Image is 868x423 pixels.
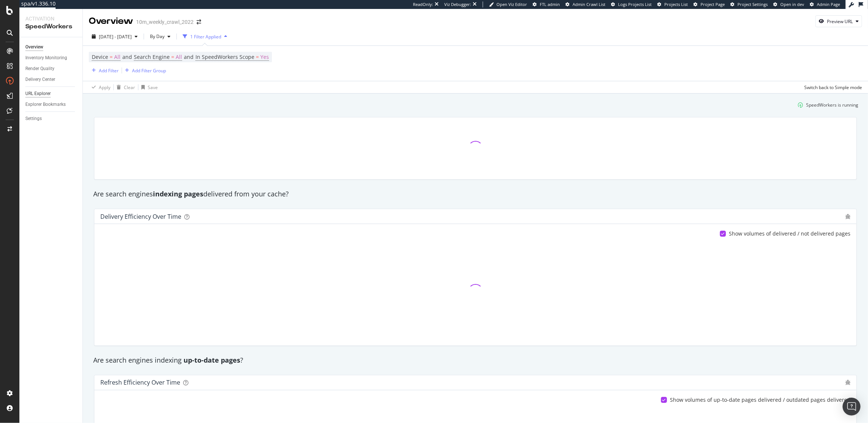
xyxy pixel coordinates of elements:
[729,230,850,237] div: Show volumes of delivered / not delivered pages
[773,1,804,7] a: Open in dev
[138,81,158,93] button: Save
[845,380,850,385] div: bug
[618,1,652,7] span: Logs Projects List
[171,53,174,60] span: =
[99,34,132,40] span: [DATE] - [DATE]
[25,90,77,98] a: URL Explorer
[124,84,135,91] div: Clear
[670,396,850,404] div: Show volumes of up-to-date pages delivered / outdated pages delivered
[806,102,858,108] div: SpeedWorkers is running
[114,52,120,62] span: All
[100,379,180,386] div: Refresh Efficiency over time
[184,356,240,364] strong: up-to-date pages
[25,115,42,123] div: Settings
[843,398,861,416] div: Open Intercom Messenger
[89,66,119,75] button: Add Filter
[176,52,182,62] span: All
[496,1,527,7] span: Open Viz Editor
[122,66,166,75] button: Add Filter Group
[134,53,170,60] span: Search Engine
[89,15,133,28] div: Overview
[701,1,725,7] span: Project Page
[99,67,119,74] div: Add Filter
[136,18,194,26] div: 10m_weekly_crawl_2022
[540,1,560,7] span: FTL admin
[25,101,77,108] a: Explorer Bookmarks
[489,1,527,7] a: Open Viz Editor
[99,84,110,91] div: Apply
[100,213,181,220] div: Delivery Efficiency over time
[260,52,269,62] span: Yes
[664,1,688,7] span: Projects List
[132,67,166,74] div: Add Filter Group
[565,1,605,7] a: Admin Crawl List
[90,356,861,365] div: Are search engines indexing ?
[804,84,862,91] div: Switch back to Simple mode
[737,1,768,7] span: Project Settings
[817,1,840,7] span: Admin Page
[195,53,254,60] span: In SpeedWorkers Scope
[810,1,840,7] a: Admin Page
[25,101,66,108] div: Explorer Bookmarks
[180,31,230,42] button: 1 Filter Applied
[25,43,77,51] a: Overview
[25,76,77,83] a: Delivery Center
[90,189,861,199] div: Are search engines delivered from your cache?
[92,53,108,60] span: Device
[122,53,132,60] span: and
[25,43,43,51] div: Overview
[89,31,141,42] button: [DATE] - [DATE]
[657,1,688,7] a: Projects List
[413,1,433,7] div: ReadOnly:
[153,189,203,198] strong: indexing pages
[25,76,55,83] div: Delivery Center
[114,81,135,93] button: Clear
[780,1,804,7] span: Open in dev
[147,33,164,40] span: By Day
[827,18,853,25] div: Preview URL
[25,15,76,22] div: Activation
[89,81,110,93] button: Apply
[730,1,768,7] a: Project Settings
[197,19,201,25] div: arrow-right-arrow-left
[573,1,605,7] span: Admin Crawl List
[25,65,77,73] a: Render Quality
[25,90,51,98] div: URL Explorer
[147,31,173,42] button: By Day
[25,115,77,123] a: Settings
[184,53,194,60] span: and
[110,53,113,60] span: =
[25,22,76,31] div: SpeedWorkers
[256,53,259,60] span: =
[25,54,67,62] div: Inventory Monitoring
[25,65,54,73] div: Render Quality
[444,1,471,7] div: Viz Debugger:
[845,214,850,219] div: bug
[815,15,862,27] button: Preview URL
[533,1,560,7] a: FTL admin
[148,84,158,91] div: Save
[693,1,725,7] a: Project Page
[611,1,652,7] a: Logs Projects List
[801,81,862,93] button: Switch back to Simple mode
[25,54,77,62] a: Inventory Monitoring
[190,34,221,40] div: 1 Filter Applied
